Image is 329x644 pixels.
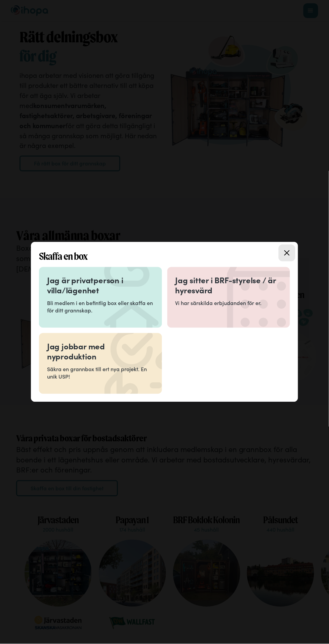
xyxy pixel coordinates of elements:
h3: Jag jobbar med nyproduktion [47,341,154,361]
a: Jag är privatperson i villa/lägenhetBli medlem i en befintlig box eller skaffa en för ditt granns... [39,267,162,328]
h3: Jag är privatperson i villa/lägenhet [47,275,154,295]
h3: Jag sitter i BRF-styrelse / är hyresvärd [175,275,282,295]
p: Bli medlem i en befintlig box eller skaffa en för ditt grannskap. [47,299,154,314]
h2: Skaffa en box [39,250,290,263]
a: Jag sitter i BRF-styrelse / är hyresvärdVi har särskilda erbjudanden för er. [167,267,290,328]
a: Jag jobbar med nyproduktionSäkra en grannbox till ert nya projekt. En unik USP! [39,333,162,394]
p: Säkra en grannbox till ert nya projekt. En unik USP! [47,365,154,381]
p: Vi har särskilda erbjudanden för er. [175,299,282,307]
